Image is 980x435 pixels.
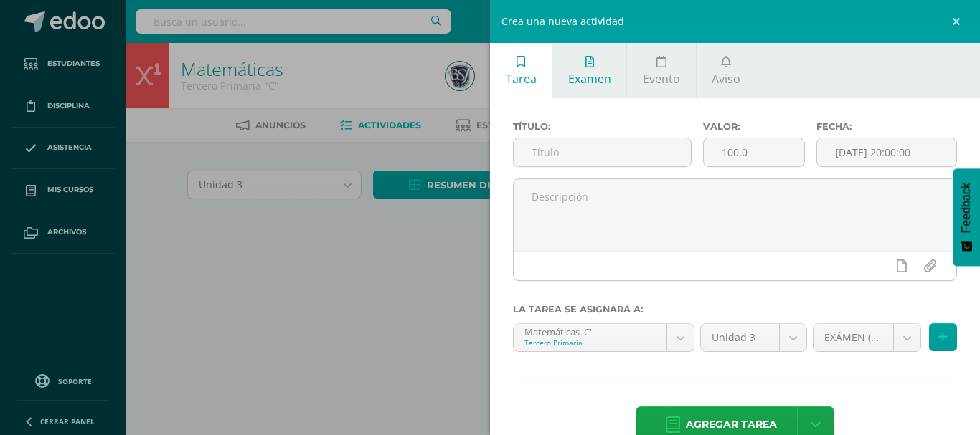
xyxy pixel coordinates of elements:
label: Valor: [703,121,806,132]
span: Evento [643,71,680,87]
input: Puntos máximos [704,138,805,166]
label: Título: [513,121,692,132]
a: Matemáticas 'C'Tercero Primaria [514,324,694,351]
span: Tarea [506,71,537,87]
a: Examen [552,43,626,98]
input: Título [514,138,691,166]
button: Feedback - Mostrar encuesta [953,168,980,266]
span: Feedback [960,183,973,233]
span: Examen [568,71,611,87]
div: Matemáticas 'C' [524,324,656,338]
label: Fecha: [816,121,957,132]
input: Fecha de entrega [817,138,956,166]
a: Tarea [490,43,552,98]
a: Aviso [697,43,756,98]
a: EXÁMEN (30.0pts) [814,324,920,351]
span: EXÁMEN (30.0pts) [824,324,882,351]
div: Tercero Primaria [524,338,656,348]
span: Unidad 3 [712,324,768,351]
a: Evento [627,43,695,98]
a: Unidad 3 [701,324,806,351]
span: Aviso [712,71,740,87]
label: La tarea se asignará a: [513,304,957,315]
